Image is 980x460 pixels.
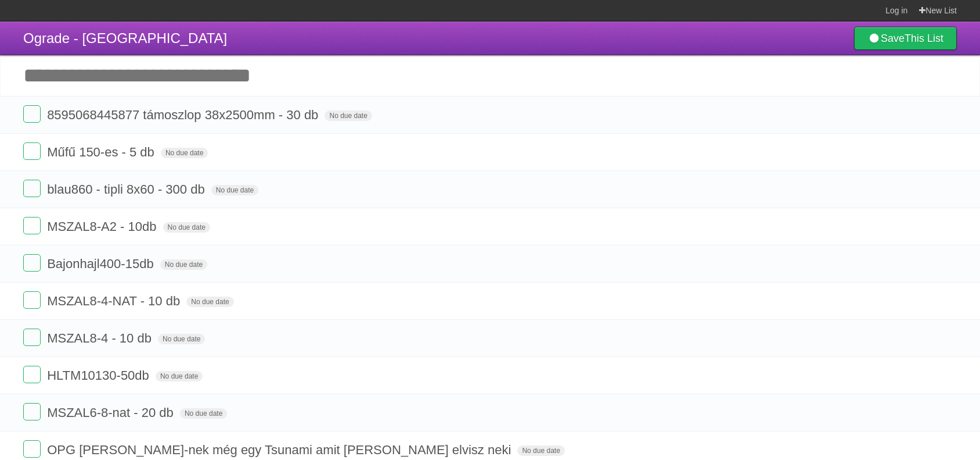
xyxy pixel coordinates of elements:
span: MSZAL8-4-NAT - 10 db [47,294,183,308]
span: No due date [186,297,233,307]
label: Done [23,291,41,309]
label: Done [23,329,41,346]
span: MSZAL8-A2 - 10db [47,219,159,234]
label: Done [23,217,41,234]
span: Ograde - [GEOGRAPHIC_DATA] [23,30,227,46]
span: Műfű 150-es - 5 db [47,145,157,159]
span: No due date [160,259,207,270]
span: HLTM10130-50db [47,368,152,383]
span: No due date [325,110,372,121]
label: Done [23,254,41,272]
label: Done [23,105,41,123]
label: Done [23,403,41,420]
span: MSZAL8-4 - 10 db [47,331,154,345]
b: This List [905,33,943,44]
label: Done [23,440,41,458]
span: No due date [158,334,205,344]
span: No due date [211,185,258,195]
label: Done [23,142,41,160]
span: blau860 - tipli 8x60 - 300 db [47,182,208,197]
span: No due date [161,148,208,158]
span: Bajonhajl400-15db [47,256,157,271]
label: Done [23,180,41,197]
span: No due date [163,222,210,233]
label: Done [23,366,41,383]
span: No due date [156,371,203,381]
span: No due date [517,445,564,456]
span: No due date [180,408,227,419]
a: SaveThis List [854,27,957,50]
span: MSZAL6-8-nat - 20 db [47,405,176,420]
span: 8595068445877 támoszlop 38x2500mm - 30 db [47,108,321,122]
span: OPG [PERSON_NAME]-nek még egy Tsunami amit [PERSON_NAME] elvisz neki [47,443,514,457]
